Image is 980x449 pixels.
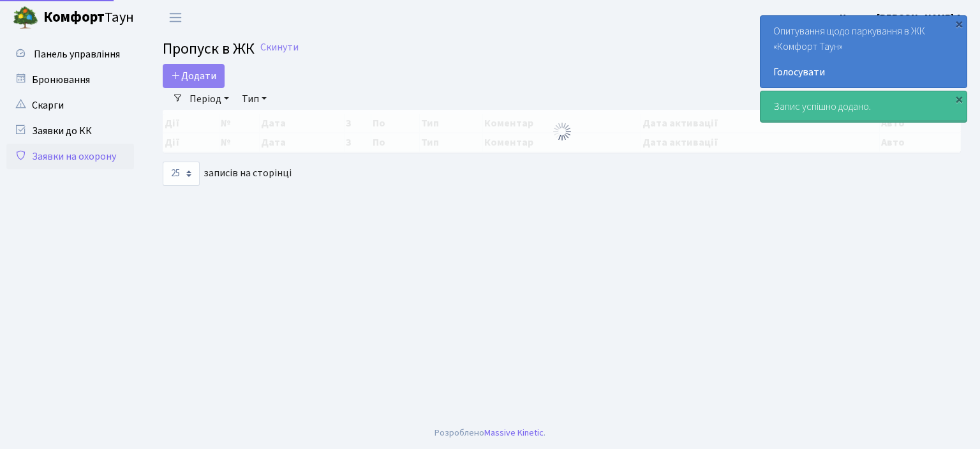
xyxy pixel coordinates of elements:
[840,11,965,25] b: Цитрус [PERSON_NAME] А.
[761,91,967,122] div: Запис успішно додано.
[34,47,120,61] span: Панель управління
[184,88,234,110] a: Період
[260,42,299,54] a: Скинути
[6,93,134,118] a: Скарги
[160,7,191,28] button: Переключити навігацію
[6,42,134,67] a: Панель управління
[6,144,134,169] a: Заявки на охорону
[163,38,255,60] span: Пропуск в ЖК
[434,426,546,440] div: Розроблено .
[43,7,134,29] span: Таун
[43,7,105,27] b: Комфорт
[953,93,965,105] div: ×
[237,88,272,110] a: Тип
[163,162,200,186] select: записів на сторінці
[761,16,967,88] div: Опитування щодо паркування в ЖК «Комфорт Таун»
[773,65,954,80] a: Голосувати
[163,162,292,186] label: записів на сторінці
[552,121,572,142] img: Обробка...
[13,5,38,31] img: logo.png
[953,17,965,30] div: ×
[163,64,225,88] a: Додати
[484,426,544,439] a: Massive Kinetic
[840,10,965,26] a: Цитрус [PERSON_NAME] А.
[171,69,216,83] span: Додати
[6,67,134,93] a: Бронювання
[6,118,134,144] a: Заявки до КК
